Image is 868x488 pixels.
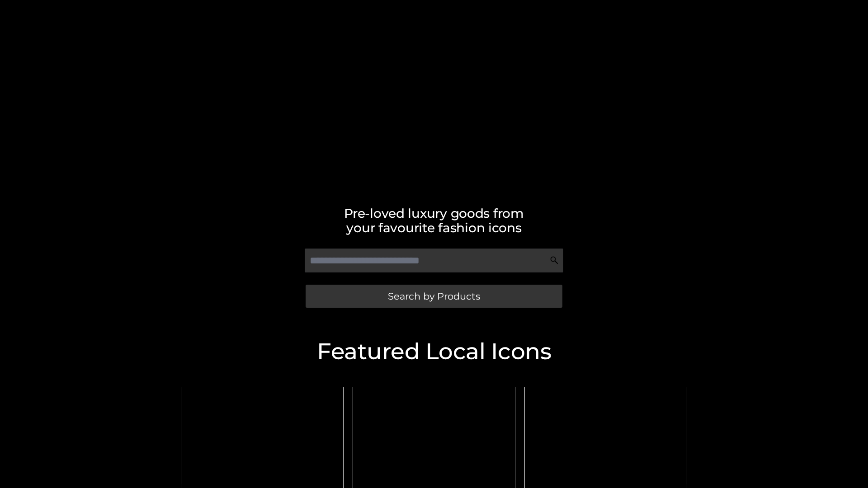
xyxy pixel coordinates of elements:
[550,256,559,265] img: Search Icon
[176,206,692,235] h2: Pre-loved luxury goods from your favourite fashion icons
[388,291,480,301] span: Search by Products
[176,340,692,363] h2: Featured Local Icons​
[306,285,562,308] a: Search by Products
